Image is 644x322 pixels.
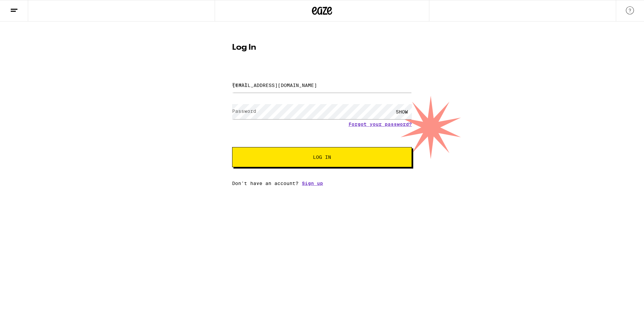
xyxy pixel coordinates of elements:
a: Sign up [302,181,323,186]
label: Password [232,108,256,114]
a: Forgot your password? [348,122,412,127]
h1: Log In [232,44,412,52]
div: Don't have an account? [232,181,412,186]
span: Log In [313,155,331,159]
button: Log In [232,147,412,167]
label: Email [232,82,247,87]
div: SHOW [392,104,412,119]
input: Email [232,78,412,93]
span: Hi. Need any help? [4,5,48,10]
